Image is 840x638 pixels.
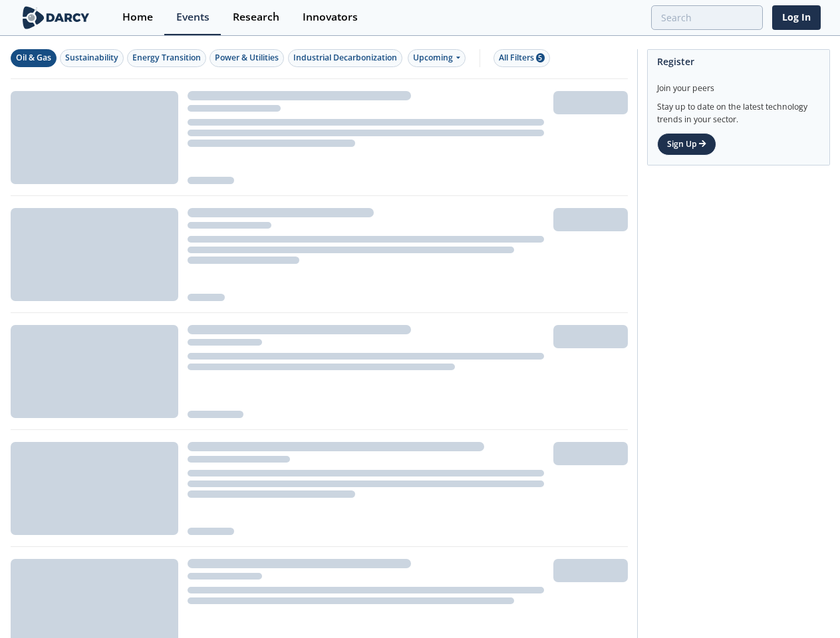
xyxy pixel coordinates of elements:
input: Advanced Search [651,5,763,30]
a: Log In [772,5,821,30]
span: 5 [536,53,545,62]
button: Industrial Decarbonization [288,49,402,67]
div: Energy Transition [132,52,201,64]
button: Oil & Gas [11,49,57,67]
div: Register [657,50,820,73]
div: Research [233,12,279,23]
button: Power & Utilities [210,49,284,67]
div: Innovators [303,12,358,23]
div: Join your peers [657,73,820,94]
button: Sustainability [60,49,124,67]
div: All Filters [499,52,545,64]
button: All Filters 5 [493,49,550,67]
div: Oil & Gas [16,52,51,64]
div: Events [176,12,210,23]
div: Power & Utilities [215,52,279,64]
div: Home [122,12,153,23]
img: logo-wide.svg [20,6,92,29]
button: Energy Transition [127,49,206,67]
a: Sign Up [657,133,716,156]
div: Industrial Decarbonization [293,52,397,64]
div: Stay up to date on the latest technology trends in your sector. [657,94,820,126]
div: Upcoming [408,49,466,67]
div: Sustainability [65,52,118,64]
